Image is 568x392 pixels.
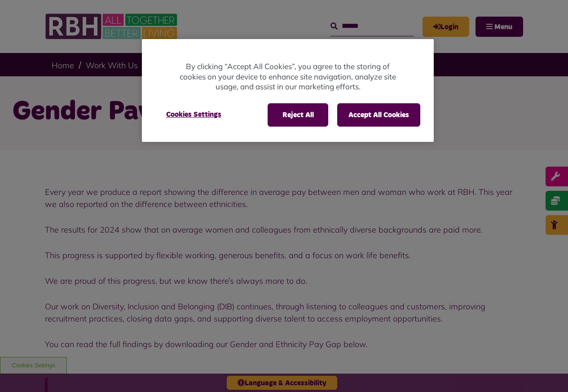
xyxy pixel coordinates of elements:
div: Cookie banner [142,39,434,142]
button: Cookies Settings [155,103,232,126]
p: By clicking “Accept All Cookies”, you agree to the storing of cookies on your device to enhance s... [178,62,398,92]
div: Privacy [142,39,434,142]
button: Accept All Cookies [337,103,420,127]
button: Reject All [268,103,328,127]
